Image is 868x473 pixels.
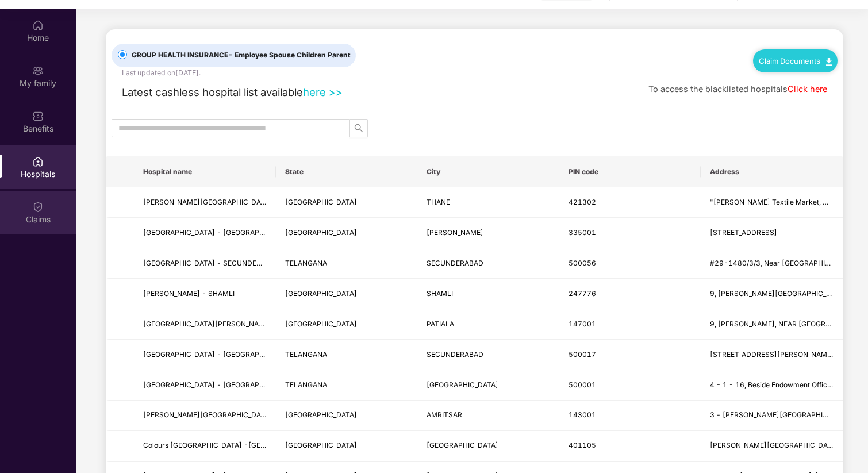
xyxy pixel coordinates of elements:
[143,350,295,359] span: [GEOGRAPHIC_DATA] - [GEOGRAPHIC_DATA]
[427,350,483,359] span: SECUNDERABAD
[710,167,834,176] span: Address
[134,279,276,309] td: KIRAN NETRALAYA - SHAMLI
[285,441,357,449] span: [GEOGRAPHIC_DATA]
[417,279,559,309] td: SHAMLI
[417,370,559,401] td: HYDERABAD
[143,228,295,237] span: [GEOGRAPHIC_DATA] - [GEOGRAPHIC_DATA]
[134,370,276,401] td: ADITYA HOSPITAL - Hyderabad
[32,110,44,122] img: svg+xml;base64,PHN2ZyBpZD0iQmVuZWZpdHMiIHhtbG5zPSJodHRwOi8vd3d3LnczLm9yZy8yMDAwL3N2ZyIgd2lkdGg9Ij...
[143,259,280,267] span: [GEOGRAPHIC_DATA] - SECUNDERABAD
[143,289,235,298] span: [PERSON_NAME] - SHAMLI
[648,84,788,94] span: To access the blacklisted hospitals
[569,441,596,449] span: 401105
[710,350,840,359] span: [STREET_ADDRESS][PERSON_NAME] -
[134,218,276,248] td: SHRI UTTAM HOSPITAL - SRI GANGANAGAR
[32,201,44,213] img: svg+xml;base64,PHN2ZyBpZD0iQ2xhaW0iIHhtbG5zPSJodHRwOi8vd3d3LnczLm9yZy8yMDAwL3N2ZyIgd2lkdGg9IjIwIi...
[417,401,559,431] td: AMRITSAR
[417,218,559,248] td: SRI GANGANAGAR
[32,20,44,31] img: svg+xml;base64,PHN2ZyBpZD0iSG9tZSIgeG1sbnM9Imh0dHA6Ly93d3cudzMub3JnLzIwMDAvc3ZnIiB3aWR0aD0iMjAiIG...
[285,320,357,328] span: [GEOGRAPHIC_DATA]
[350,124,367,133] span: search
[569,289,596,298] span: 247776
[276,156,418,187] th: State
[134,156,276,187] th: Hospital name
[276,401,418,431] td: PUNJAB
[427,380,498,389] span: [GEOGRAPHIC_DATA]
[276,248,418,279] td: TELANGANA
[134,248,276,279] td: SRIYA HOSPITAL - SECUNDERABAD
[143,441,341,449] span: Colours [GEOGRAPHIC_DATA] -[GEOGRAPHIC_DATA] (east)
[569,380,596,389] span: 500001
[285,380,327,389] span: TELANGANA
[417,431,559,462] td: MUMBAI
[276,279,418,309] td: UTTAR PRADESH
[417,187,559,218] td: THANE
[276,218,418,248] td: RAJASTHAN
[417,340,559,370] td: SECUNDERABAD
[276,370,418,401] td: TELANGANA
[285,410,357,419] span: [GEOGRAPHIC_DATA]
[285,289,357,298] span: [GEOGRAPHIC_DATA]
[417,309,559,340] td: PATIALA
[134,187,276,218] td: SHUSHRUSHA HOSPITAL - THANE
[285,350,327,359] span: TELANGANA
[701,156,843,187] th: Address
[701,309,843,340] td: 9, RANJIT BAGH, NEAR STATE COLLEGE,
[569,198,596,206] span: 421302
[569,410,596,419] span: 143001
[143,320,377,328] span: [GEOGRAPHIC_DATA][PERSON_NAME] AND LASER CENTRE - PATIALA
[701,218,843,248] td: PLOT NO.S-5, SECTOR 17 MARKET, OPPOSITE ANDH VIDHALAYA, SRI GANGANAGAR, RAJASTHAN - 335001
[276,431,418,462] td: MAHARASHTRA
[701,370,843,401] td: 4 - 1 - 16, Beside Endowment Office Tilak Road, Abids
[303,86,343,98] a: here >>
[569,350,596,359] span: 500017
[569,259,596,267] span: 500056
[276,309,418,340] td: PUNJAB
[276,340,418,370] td: TELANGANA
[427,441,498,449] span: [GEOGRAPHIC_DATA]
[349,119,368,137] button: search
[134,431,276,462] td: Colours childerns hospital -Mira road (east)
[710,228,777,237] span: [STREET_ADDRESS]
[569,228,596,237] span: 335001
[134,340,276,370] td: MEENA HOSPITAL - Secunderabad
[285,198,357,206] span: [GEOGRAPHIC_DATA]
[417,248,559,279] td: SECUNDERABAD
[143,198,304,206] span: [PERSON_NAME][GEOGRAPHIC_DATA] - THANE
[427,320,454,328] span: PATIALA
[826,58,832,66] img: svg+xml;base64,PHN2ZyB4bWxucz0iaHR0cDovL3d3dy53My5vcmcvMjAwMC9zdmciIHdpZHRoPSIxMC40IiBoZWlnaHQ9Ij...
[427,198,450,206] span: THANE
[122,67,201,78] div: Last updated on [DATE] .
[32,65,44,76] img: svg+xml;base64,PHN2ZyB3aWR0aD0iMjAiIGhlaWdodD0iMjAiIHZpZXdCb3g9IjAgMCAyMCAyMCIgZmlsbD0ibm9uZSIgeG...
[427,259,483,267] span: SECUNDERABAD
[788,84,827,94] a: Click here
[701,401,843,431] td: 3 - Dasondha Singh Road, Lawrence Road Extension
[701,431,843,462] td: raj oaks 1st floor 102-104 ,beside don bosco school mtnl road ,mira road (east),maharashtra -401105
[701,340,843,370] td: 10-5-682/2, Sai Ranga Towers, Tukaram Gate, Lallaguda -
[134,309,276,340] td: DR JAGJIT EYE HOSPITAL AND LASER CENTRE - PATIALA
[276,187,418,218] td: MAHARASHTRA
[127,50,355,61] span: GROUP HEALTH INSURANCE
[559,156,701,187] th: PIN code
[701,279,843,309] td: 9, MANDI MARSH GANJ, NEAR PUNJAB NATIONAL BANK,
[427,289,453,298] span: SHAMLI
[285,228,357,237] span: [GEOGRAPHIC_DATA]
[427,228,483,237] span: [PERSON_NAME]
[427,410,462,419] span: AMRITSAR
[134,401,276,431] td: NAYYAR HEART INSTITUTE AND SUPERSPECIALITY HOSPITAL - Amritsar
[701,248,843,279] td: #29-1480/3/3, Near Old P.S.Kakaitya Nagar, Neredmet, Secunderabad Kakaitya Nagar,
[143,167,267,176] span: Hospital name
[32,156,44,167] img: svg+xml;base64,PHN2ZyBpZD0iSG9zcGl0YWxzIiB4bWxucz0iaHR0cDovL3d3dy53My5vcmcvMjAwMC9zdmciIHdpZHRoPS...
[417,156,559,187] th: City
[143,410,352,419] span: [PERSON_NAME][GEOGRAPHIC_DATA] - [GEOGRAPHIC_DATA]
[228,51,351,59] span: - Employee Spouse Children Parent
[759,56,832,66] a: Claim Documents
[122,86,303,98] span: Latest cashless hospital list available
[569,320,596,328] span: 147001
[143,380,295,389] span: [GEOGRAPHIC_DATA] - [GEOGRAPHIC_DATA]
[701,187,843,218] td: "Anmol Textile Market, Near Anjur Phata Kalher Village, Rahnal, Old Agra Road, Bhiwandi,
[285,259,327,267] span: TELANGANA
